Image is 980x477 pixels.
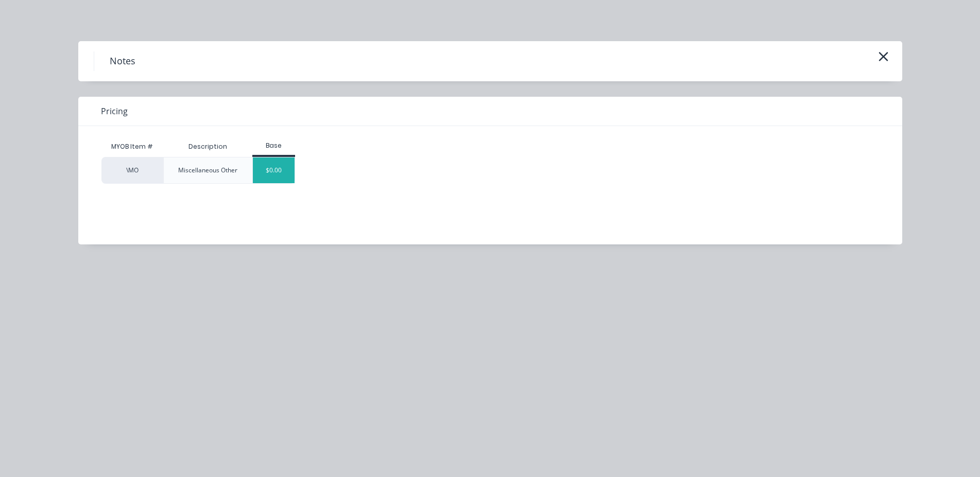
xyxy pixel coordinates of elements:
[180,134,235,160] div: Description
[178,166,237,175] div: Miscellaneous Other
[101,157,163,184] div: \MO
[253,157,295,183] div: $0.00
[101,105,128,117] span: Pricing
[101,136,163,157] div: MYOB Item #
[94,51,151,71] h4: Notes
[252,141,295,150] div: Base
